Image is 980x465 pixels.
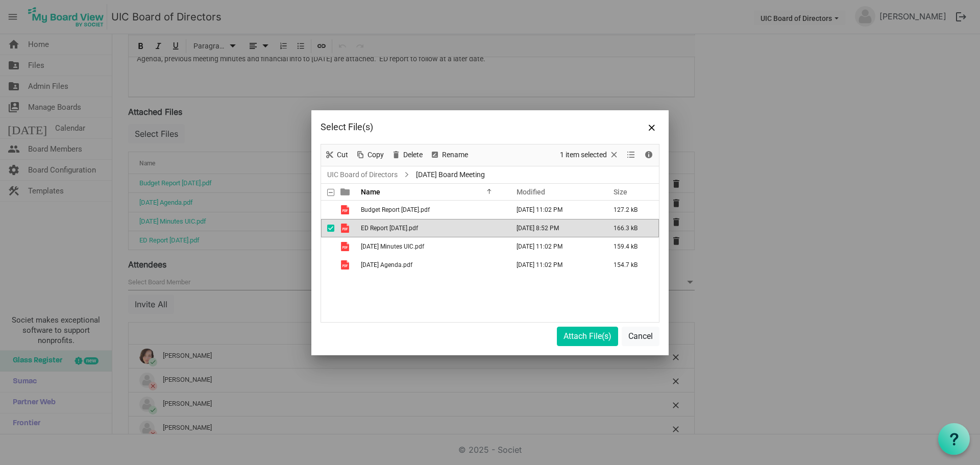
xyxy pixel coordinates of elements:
div: Copy [352,144,387,166]
span: Copy [366,149,385,161]
td: Budget Report August 2025.pdf is template cell column header Name [358,201,506,219]
span: Delete [402,149,424,161]
td: September 10, 2025 11:02 PM column header Modified [506,237,603,256]
button: View dropdownbutton [625,149,637,161]
div: Delete [387,144,426,166]
span: Modified [517,188,545,196]
td: 159.4 kB is template cell column header Size [603,237,659,256]
span: 1 item selected [559,149,608,161]
div: Clear selection [556,144,623,166]
td: 166.3 kB is template cell column header Size [603,219,659,237]
td: September 24, 2025 8:52 PM column header Modified [506,219,603,237]
button: Selection [558,149,621,161]
span: Cut [336,149,349,161]
button: Cancel [622,327,659,346]
div: Cut [321,144,352,166]
span: Budget Report [DATE].pdf [361,206,430,213]
button: Details [642,149,656,161]
td: September 10, 2025 11:02 PM column header Modified [506,256,603,274]
button: Copy [354,149,386,161]
td: checkbox [321,201,334,219]
a: UIC Board of Directors [325,168,400,181]
span: [DATE] Agenda.pdf [361,261,412,268]
td: is template cell column header type [334,237,358,256]
button: Delete [389,149,425,161]
span: [DATE] Minutes UIC.pdf [361,243,424,250]
button: Attach File(s) [557,327,618,346]
div: Select File(s) [321,119,592,135]
div: View [623,144,640,166]
td: is template cell column header type [334,201,358,219]
span: ED Report [DATE].pdf [361,225,418,232]
button: Close [644,119,659,135]
span: Rename [441,149,469,161]
td: 154.7 kB is template cell column header Size [603,256,659,274]
td: September 10, 2025 11:02 PM column header Modified [506,201,603,219]
span: [DATE] Board Meeting [414,168,487,181]
span: Name [361,188,380,196]
button: Cut [323,149,350,161]
td: is template cell column header type [334,219,358,237]
div: Details [640,144,657,166]
button: Rename [428,149,470,161]
span: Size [614,188,627,196]
td: 127.2 kB is template cell column header Size [603,201,659,219]
div: Rename [426,144,472,166]
td: checkbox [321,219,334,237]
td: is template cell column header type [334,256,358,274]
td: checkbox [321,256,334,274]
td: ED Report Sept 2025.pdf is template cell column header Name [358,219,506,237]
td: Sept 24 2025 Agenda.pdf is template cell column header Name [358,256,506,274]
td: checkbox [321,237,334,256]
td: June 18 2025 Minutes UIC.pdf is template cell column header Name [358,237,506,256]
